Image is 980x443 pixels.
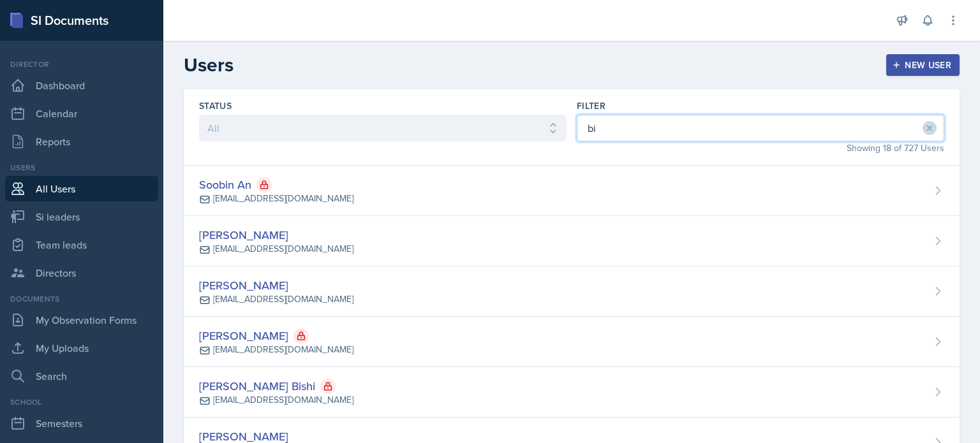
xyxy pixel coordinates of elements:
[5,335,158,361] a: My Uploads
[5,363,158,389] a: Search
[213,343,353,356] div: [EMAIL_ADDRESS][DOMAIN_NAME]
[184,54,234,76] h2: Users
[213,242,353,256] div: [EMAIL_ADDRESS][DOMAIN_NAME]
[184,266,960,317] a: [PERSON_NAME] [EMAIL_ADDRESS][DOMAIN_NAME]
[184,367,960,418] a: [PERSON_NAME] Bishi [EMAIL_ADDRESS][DOMAIN_NAME]
[895,60,951,70] div: New User
[5,307,158,333] a: My Observation Forms
[5,59,158,70] div: Director
[5,101,158,126] a: Calendar
[199,327,353,344] div: [PERSON_NAME]
[199,176,353,193] div: Soobin An
[213,293,353,306] div: [EMAIL_ADDRESS][DOMAIN_NAME]
[577,142,944,155] div: Showing 18 of 727 Users
[184,166,960,216] a: Soobin An [EMAIL_ADDRESS][DOMAIN_NAME]
[5,396,158,408] div: School
[577,115,944,142] input: Filter
[886,54,960,76] button: New User
[5,293,158,305] div: Documents
[184,216,960,266] a: [PERSON_NAME] [EMAIL_ADDRESS][DOMAIN_NAME]
[5,260,158,286] a: Directors
[5,176,158,201] a: All Users
[5,232,158,258] a: Team leads
[213,192,353,205] div: [EMAIL_ADDRESS][DOMAIN_NAME]
[184,317,960,367] a: [PERSON_NAME] [EMAIL_ADDRESS][DOMAIN_NAME]
[577,99,605,112] label: Filter
[5,410,158,436] a: Semesters
[5,73,158,98] a: Dashboard
[5,129,158,154] a: Reports
[5,204,158,229] a: Si leaders
[199,99,232,112] label: Status
[213,393,353,407] div: [EMAIL_ADDRESS][DOMAIN_NAME]
[199,277,353,294] div: [PERSON_NAME]
[5,162,158,173] div: Users
[199,377,353,395] div: [PERSON_NAME] Bishi
[199,226,353,243] div: [PERSON_NAME]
